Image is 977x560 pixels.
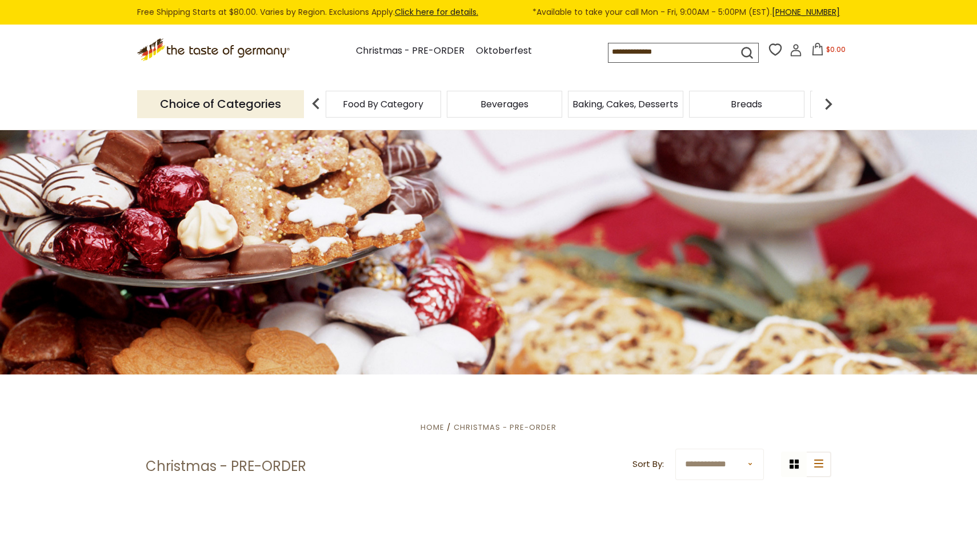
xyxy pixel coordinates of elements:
label: Sort By: [632,457,664,472]
h1: Christmas - PRE-ORDER [146,458,306,475]
a: Oktoberfest [476,43,532,59]
a: Christmas - PRE-ORDER [356,43,465,59]
img: next arrow [817,92,840,115]
button: $0.00 [804,43,853,60]
a: Breads [731,100,762,108]
img: previous arrow [305,92,327,115]
a: Christmas - PRE-ORDER [454,422,556,433]
span: *Available to take your call Mon - Fri, 9:00AM - 5:00PM (EST). [532,6,840,19]
p: Choice of Categories [137,90,304,118]
a: Food By Category [343,100,423,108]
a: [PHONE_NUMBER] [772,6,840,18]
div: Free Shipping Starts at $80.00. Varies by Region. Exclusions Apply. [137,6,840,19]
a: Baking, Cakes, Desserts [572,100,678,108]
a: Click here for details. [395,6,478,18]
a: Beverages [481,100,528,108]
span: $0.00 [826,45,846,54]
a: Home [421,422,445,433]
